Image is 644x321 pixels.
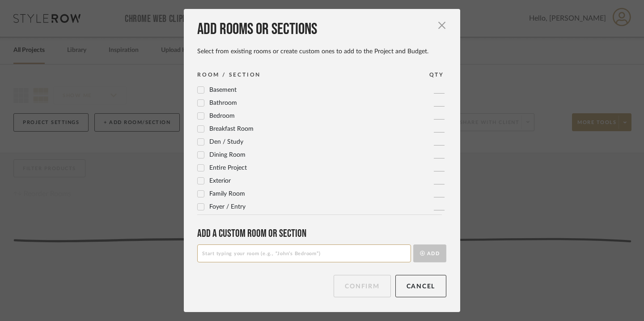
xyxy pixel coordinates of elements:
[413,244,446,262] button: Add
[209,100,237,106] span: Bathroom
[209,152,246,158] span: Dining Room
[197,244,411,262] input: Start typing your room (e.g., “John’s Bedroom”)
[429,70,444,79] div: QTY
[209,191,245,197] span: Family Room
[209,178,231,184] span: Exterior
[334,275,390,297] button: Confirm
[209,126,254,132] span: Breakfast Room
[433,16,451,34] button: Close
[209,204,246,210] span: Foyer / Entry
[197,70,261,79] div: ROOM / SECTION
[209,87,237,93] span: Basement
[395,275,447,297] button: Cancel
[197,20,446,39] div: Add rooms or sections
[209,113,235,119] span: Bedroom
[197,47,446,56] div: Select from existing rooms or create custom ones to add to the Project and Budget.
[197,227,446,240] div: Add a Custom room or Section
[209,165,247,171] span: Entire Project
[209,139,243,145] span: Den / Study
